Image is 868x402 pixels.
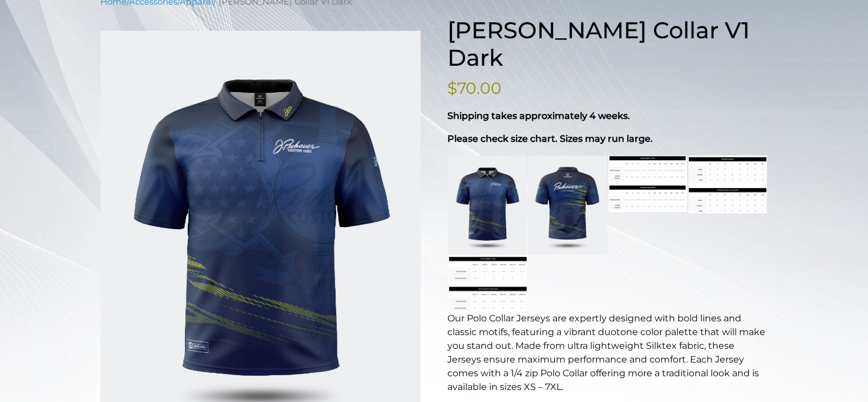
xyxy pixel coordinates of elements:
[447,78,502,98] bdi: 70.00
[447,133,653,144] strong: Please check size chart. Sizes may run large.
[447,110,630,121] strong: Shipping takes approximately 4 weeks.
[447,312,768,394] p: Our Polo Collar Jerseys are expertly designed with bold lines and classic motifs, featuring a vib...
[447,17,768,71] h1: [PERSON_NAME] Collar V1 Dark
[447,78,457,98] span: $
